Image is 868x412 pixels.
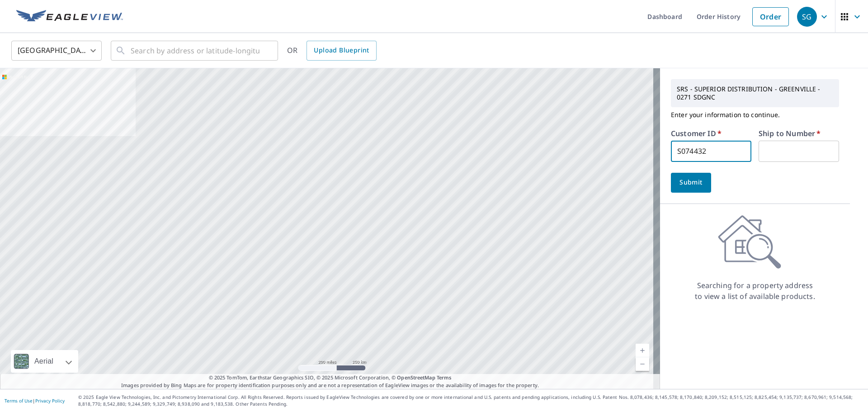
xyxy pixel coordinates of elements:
[673,81,837,105] p: SRS - SUPERIOR DISTRIBUTION - GREENVILLE - 0271 SDGNC
[16,10,123,24] img: EV Logo
[5,398,33,404] a: Terms of Use
[35,398,65,404] a: Privacy Policy
[752,7,789,26] a: Order
[671,107,839,123] p: Enter your information to continue.
[694,280,816,302] p: Searching for a property address to view a list of available products.
[11,38,102,63] div: [GEOGRAPHIC_DATA]
[397,374,435,381] a: OpenStreetMap
[671,130,722,137] label: Customer ID
[678,177,704,188] span: Submit
[78,394,863,407] p: © 2025 Eagle View Technologies, Inc. and Pictometry International Corp. All Rights Reserved. Repo...
[5,398,65,403] p: |
[287,41,377,61] div: OR
[314,45,369,56] span: Upload Blueprint
[209,374,452,382] span: © 2025 TomTom, Earthstar Geographics SIO, © 2025 Microsoft Corporation, ©
[636,357,649,371] a: Current Level 5, Zoom Out
[32,350,56,373] div: Aerial
[797,7,817,27] div: SG
[437,374,452,381] a: Terms
[11,350,78,373] div: Aerial
[759,130,821,137] label: Ship to Number
[671,173,711,193] button: Submit
[636,344,649,357] a: Current Level 5, Zoom In
[131,38,259,63] input: Search by address or latitude-longitude
[307,41,376,61] a: Upload Blueprint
